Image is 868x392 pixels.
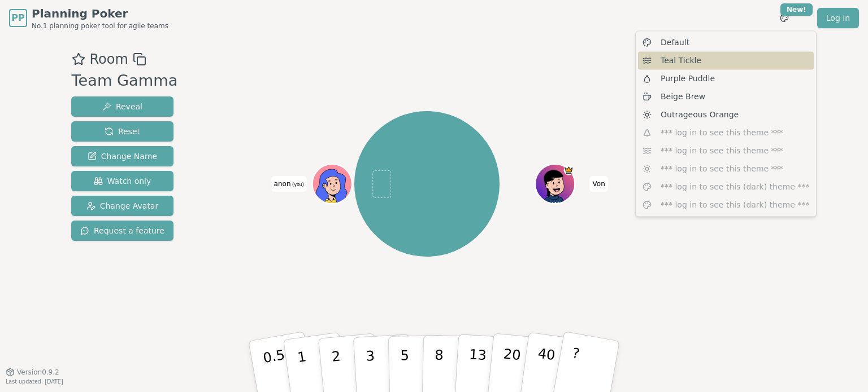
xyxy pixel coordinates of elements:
span: Purple Puddle [661,73,715,84]
span: Default [661,37,689,48]
span: Teal Tickle [661,55,701,66]
span: Beige Brew [661,91,705,102]
span: Outrageous Orange [661,109,739,120]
